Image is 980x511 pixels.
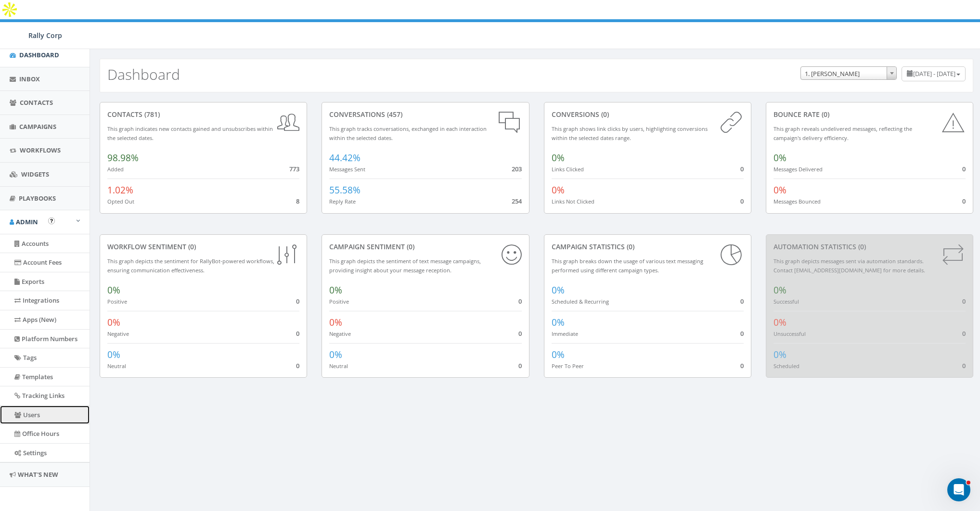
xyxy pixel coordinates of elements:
small: Negative [107,330,129,337]
span: 0% [329,316,342,329]
span: 8 [296,197,299,205]
span: (0) [820,110,829,119]
small: Messages Delivered [774,166,823,173]
span: (0) [186,242,196,251]
small: Scheduled & Recurring [552,298,609,305]
span: 0 [740,361,744,370]
small: This graph depicts the sentiment of text message campaigns, providing insight about your message ... [329,257,481,274]
span: (0) [625,242,634,251]
span: 0 [740,197,744,205]
span: (781) [142,110,160,119]
span: 0 [740,165,744,173]
span: 44.42% [329,152,361,164]
span: 0 [962,297,966,306]
small: This graph breaks down the usage of various text messaging performed using different campaign types. [552,257,703,274]
small: Unsuccessful [774,330,806,337]
span: 203 [512,165,522,173]
span: [DATE] - [DATE] [913,69,955,78]
div: Campaign Sentiment [329,242,521,252]
span: 0% [107,316,120,329]
span: (0) [405,242,414,251]
span: Contacts [20,98,53,107]
span: 0% [552,348,565,361]
small: Neutral [107,362,126,370]
span: 0% [774,284,787,296]
span: 773 [289,165,299,173]
small: This graph tracks conversations, exchanged in each interaction within the selected dates. [329,125,487,141]
span: 0% [552,152,565,164]
small: Successful [774,298,799,305]
span: 0% [552,184,565,196]
span: What's New [18,470,58,479]
span: Admin [16,217,38,226]
span: 0% [774,348,787,361]
span: 0 [740,329,744,338]
span: Rally Corp [28,31,62,40]
small: This graph reveals undelivered messages, reflecting the campaign's delivery efficiency. [774,125,912,141]
span: 0% [107,348,120,361]
small: Added [107,166,124,173]
small: Reply Rate [329,198,356,205]
span: 0 [518,329,522,338]
iframe: Intercom live chat [947,478,970,501]
span: 254 [512,197,522,205]
small: Links Not Clicked [552,198,594,205]
small: Messages Bounced [774,198,821,205]
div: Automation Statistics [774,242,966,252]
div: Campaign Statistics [552,242,744,252]
span: 55.58% [329,184,361,196]
span: 1. James Martin [801,67,896,80]
span: 0% [107,284,120,296]
span: 0 [296,329,299,338]
small: This graph indicates new contacts gained and unsubscribes within the selected dates. [107,125,273,141]
h2: Dashboard [107,66,180,82]
button: Open In-App Guide [48,217,55,224]
span: 0% [774,316,787,329]
small: Positive [329,298,349,305]
span: 0 [962,329,966,338]
span: 0 [518,361,522,370]
span: 0 [962,165,966,173]
span: 0% [552,316,565,329]
span: (0) [599,110,609,119]
span: 98.98% [107,152,139,164]
span: (0) [856,242,866,251]
span: Workflows [20,146,61,154]
div: Bounce Rate [774,110,966,119]
small: Positive [107,298,127,305]
span: Campaigns [19,122,56,131]
span: Inbox [19,75,40,83]
div: Workflow Sentiment [107,242,299,252]
small: This graph depicts the sentiment for RallyBot-powered workflows, ensuring communication effective... [107,257,274,274]
small: This graph depicts messages sent via automation standards. Contact [EMAIL_ADDRESS][DOMAIN_NAME] f... [774,257,925,274]
span: 0% [774,152,787,164]
small: This graph shows link clicks by users, highlighting conversions within the selected dates range. [552,125,708,141]
small: Neutral [329,362,348,370]
small: Opted Out [107,198,134,205]
span: 0 [518,297,522,306]
span: 0% [552,284,565,296]
small: Negative [329,330,351,337]
span: 0 [962,361,966,370]
span: 0 [296,297,299,306]
span: Widgets [21,170,49,179]
span: 1.02% [107,184,133,196]
span: 1. James Martin [800,66,897,80]
small: Immediate [552,330,578,337]
small: Scheduled [774,362,799,370]
small: Messages Sent [329,166,365,173]
span: 0 [962,197,966,205]
span: (457) [385,110,402,119]
div: conversations [329,110,521,119]
div: contacts [107,110,299,119]
span: 0% [329,348,342,361]
span: 0 [740,297,744,306]
span: 0% [329,284,342,296]
small: Peer To Peer [552,362,584,370]
span: 0% [774,184,787,196]
span: 0 [296,361,299,370]
span: Playbooks [19,194,56,203]
div: conversions [552,110,744,119]
span: Dashboard [19,51,59,59]
small: Links Clicked [552,166,584,173]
